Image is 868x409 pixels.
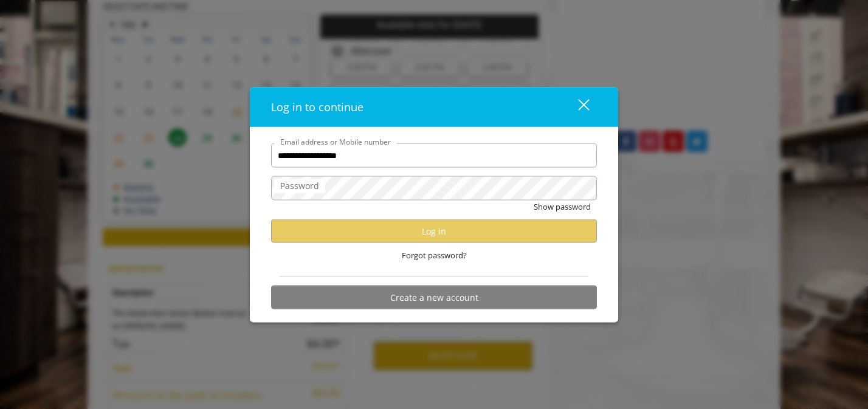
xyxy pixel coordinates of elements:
[271,143,597,168] input: Email address or Mobile number
[402,249,467,262] span: Forgot password?
[271,176,597,201] input: Password
[534,201,591,213] button: Show password
[274,179,325,193] label: Password
[271,286,597,309] button: Create a new account
[271,219,597,243] button: Log in
[564,98,588,116] div: close dialog
[556,95,597,120] button: close dialog
[274,136,397,148] label: Email address or Mobile number
[271,100,363,114] span: Log in to continue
